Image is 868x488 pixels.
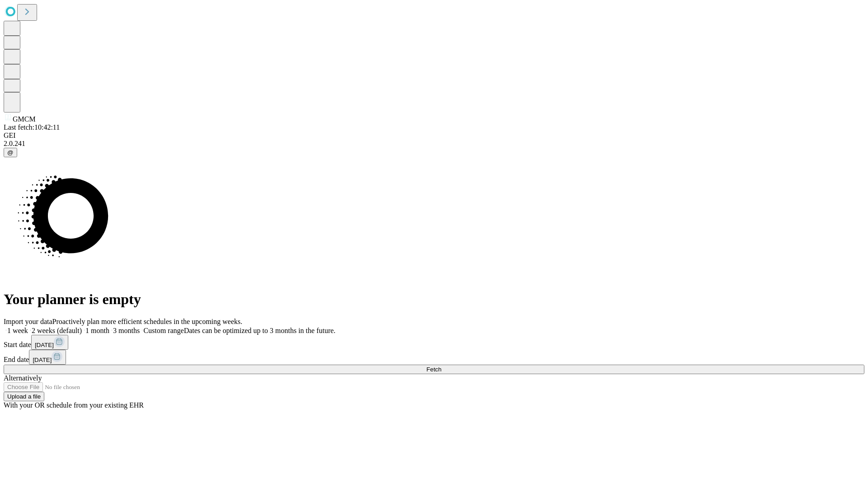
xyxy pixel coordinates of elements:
[35,342,54,348] span: [DATE]
[4,335,864,350] div: Start date
[4,291,864,308] h1: Your planner is empty
[32,327,82,334] span: 2 weeks (default)
[4,401,144,409] span: With your OR schedule from your existing EHR
[29,350,66,365] button: [DATE]
[113,327,140,334] span: 3 months
[31,335,68,350] button: [DATE]
[7,327,28,334] span: 1 week
[33,357,52,363] span: [DATE]
[4,365,864,374] button: Fetch
[4,140,864,148] div: 2.0.241
[426,366,441,373] span: Fetch
[4,131,864,140] div: GEI
[52,318,242,325] span: Proactively plan more efficient schedules in the upcoming weeks.
[184,327,335,334] span: Dates can be optimized up to 3 months in the future.
[4,123,60,131] span: Last fetch: 10:42:11
[7,149,14,156] span: @
[4,318,52,325] span: Import your data
[4,350,864,365] div: End date
[4,392,44,401] button: Upload a file
[4,148,17,157] button: @
[85,327,109,334] span: 1 month
[4,374,42,382] span: Alternatively
[143,327,184,334] span: Custom range
[13,115,36,123] span: GMCM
